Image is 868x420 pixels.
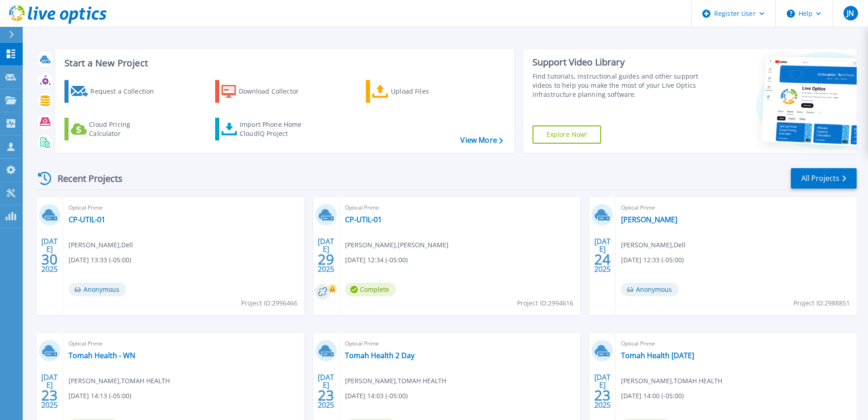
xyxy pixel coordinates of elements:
span: JN [847,10,854,17]
div: [DATE] 2025 [41,239,58,272]
a: Tomah Health - WN [69,351,135,360]
div: [DATE] 2025 [41,375,58,408]
a: CP-UTIL-01 [69,215,105,224]
span: [DATE] 14:03 (-05:00) [345,391,408,401]
span: [PERSON_NAME] , TOMAH HEALTH [69,376,170,386]
span: Project ID: 2994616 [517,298,573,308]
h3: Start a New Project [64,58,503,68]
a: Tomah Health 2 Day [345,351,414,360]
div: Cloud Pricing Calculator [89,120,162,138]
span: [DATE] 13:33 (-05:00) [69,255,131,265]
div: Import Phone Home CloudIQ Project [240,120,311,138]
a: Request a Collection [64,80,166,103]
span: 23 [41,391,58,399]
span: [PERSON_NAME] , TOMAH HEALTH [621,376,722,386]
div: [DATE] 2025 [317,239,335,272]
span: Optical Prime [621,203,851,213]
div: Support Video Library [533,56,702,68]
a: Upload Files [366,80,467,103]
div: Download Collector [239,82,311,100]
a: Tomah Health [DATE] [621,351,694,360]
span: [DATE] 14:00 (-05:00) [621,391,684,401]
span: Optical Prime [69,203,299,213]
span: Optical Prime [621,339,851,349]
div: Request a Collection [90,82,163,100]
span: [DATE] 12:33 (-05:00) [621,255,684,265]
a: View More [460,136,503,145]
span: 29 [318,255,334,263]
span: Optical Prime [345,203,575,213]
span: 30 [41,255,58,263]
span: Project ID: 2988851 [794,298,850,308]
span: [DATE] 12:34 (-05:00) [345,255,408,265]
span: Anonymous [69,283,126,296]
a: Cloud Pricing Calculator [64,118,166,140]
span: Project ID: 2996466 [241,298,297,308]
div: [DATE] 2025 [594,375,611,408]
span: Optical Prime [69,339,299,349]
span: [PERSON_NAME] , Dell [621,240,686,250]
div: [DATE] 2025 [594,239,611,272]
div: Find tutorials, instructional guides and other support videos to help you make the most of your L... [533,72,702,99]
a: Download Collector [215,80,316,103]
span: Complete [345,283,396,296]
span: Anonymous [621,283,679,296]
span: [DATE] 14:13 (-05:00) [69,391,131,401]
a: CP-UTIL-01 [345,215,382,224]
a: All Projects [791,168,857,189]
span: 23 [594,391,611,399]
span: Optical Prime [345,339,575,349]
span: [PERSON_NAME] , [PERSON_NAME] [345,240,449,250]
div: [DATE] 2025 [317,375,335,408]
div: Upload Files [391,82,464,100]
span: [PERSON_NAME] , TOMAH HEALTH [345,376,446,386]
a: Explore Now! [533,125,602,144]
div: Recent Projects [35,167,135,190]
span: [PERSON_NAME] , Dell [69,240,133,250]
span: 23 [318,391,334,399]
span: 24 [594,255,611,263]
a: [PERSON_NAME] [621,215,677,224]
